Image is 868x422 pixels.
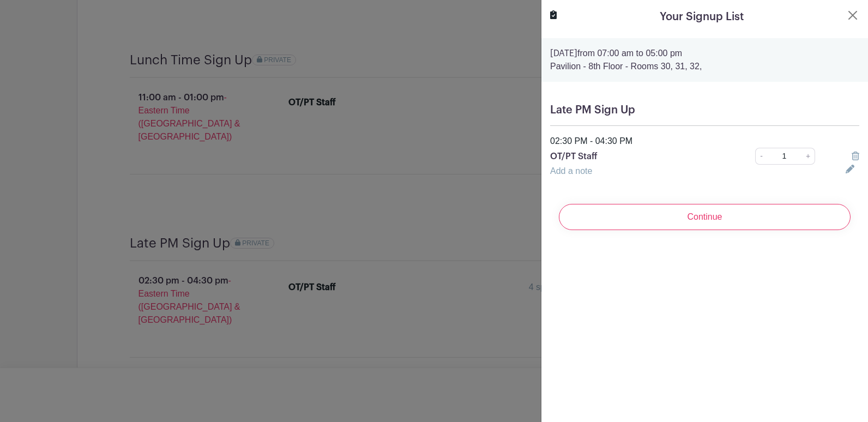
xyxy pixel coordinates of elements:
[550,49,577,58] strong: [DATE]
[559,204,851,230] input: Continue
[846,9,859,22] button: Close
[550,60,859,73] p: Pavilion - 8th Floor - Rooms 30, 31, 32,
[550,150,725,163] p: OT/PT Staff
[660,9,744,25] h5: Your Signup List
[544,135,866,148] div: 02:30 PM - 04:30 PM
[801,148,815,165] a: +
[755,148,767,165] a: -
[550,104,859,117] h5: Late PM Sign Up
[550,166,592,176] a: Add a note
[550,47,859,60] p: from 07:00 am to 05:00 pm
